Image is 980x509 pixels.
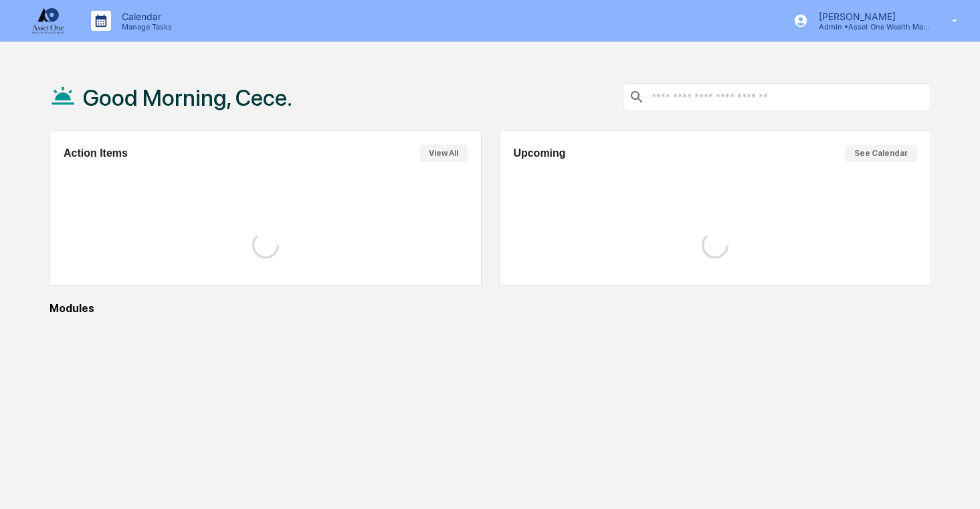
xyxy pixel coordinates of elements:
h2: Upcoming [513,147,565,159]
button: View All [419,145,468,162]
p: Admin • Asset One Wealth Management [808,22,933,31]
button: See Calendar [845,145,917,162]
p: Calendar [111,11,179,22]
div: Modules [50,302,932,315]
p: Manage Tasks [111,22,179,31]
h1: Good Morning, Cece. [83,84,292,111]
p: [PERSON_NAME] [808,11,933,22]
img: logo [32,8,64,33]
h2: Action Items [64,147,128,159]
